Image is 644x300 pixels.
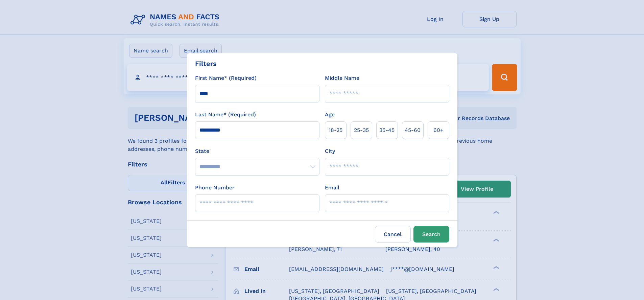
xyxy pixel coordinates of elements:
button: Search [413,226,449,243]
label: First Name* (Required) [195,74,257,82]
label: Email [325,184,339,192]
span: 45‑60 [405,126,421,134]
label: Age [325,111,335,119]
div: Filters [195,59,217,69]
label: Cancel [375,226,411,243]
label: City [325,147,335,155]
label: Phone Number [195,184,235,192]
span: 35‑45 [379,126,395,134]
label: State [195,147,319,155]
label: Middle Name [325,74,359,82]
span: 18‑25 [329,126,342,134]
span: 60+ [433,126,444,134]
label: Last Name* (Required) [195,111,256,119]
span: 25‑35 [354,126,369,134]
